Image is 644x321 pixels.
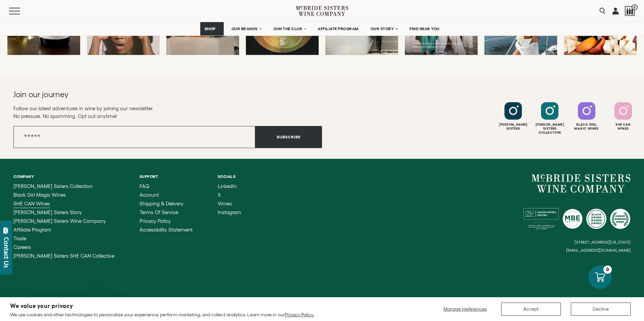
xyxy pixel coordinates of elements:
span: Black Girl Magic Wines [13,192,66,198]
button: Decline [571,303,631,316]
a: Follow Black Girl Magic Wines on Instagram Black GirlMagic Wines [569,102,604,131]
a: McBride Sisters SHE CAN Collective [13,253,114,259]
div: [PERSON_NAME] Sisters Collection [532,123,567,135]
a: Vimeo [218,201,241,206]
h2: Join our journey [13,89,291,100]
small: [EMAIL_ADDRESS][DOMAIN_NAME] [566,248,631,253]
span: Accessibility Statement [140,227,193,233]
a: FIND NEAR YOU [405,22,444,36]
a: McBride Sisters Collection [13,184,114,189]
button: Mobile Menu Trigger [9,8,33,14]
a: Privacy Policy [140,218,193,224]
span: OUR STORY [371,26,394,31]
button: Accept [501,303,561,316]
div: Black Girl Magic Wines [569,123,604,131]
div: Contact Us [3,237,10,268]
a: Privacy Policy. [285,312,314,317]
span: [PERSON_NAME] Sisters Collection [13,183,93,189]
span: Manage preferences [443,306,487,312]
a: LinkedIn [218,184,241,189]
a: Shipping & Delivery [140,201,193,206]
h2: We value your privacy [10,303,314,309]
div: [PERSON_NAME] Sisters [496,123,531,131]
span: Privacy Policy [140,218,171,224]
span: FIND NEAR YOU [410,26,440,31]
a: OUR BRANDS [227,22,266,36]
a: Trade [13,236,114,241]
input: Email [13,126,255,148]
a: Black Girl Magic Wines [13,192,114,198]
a: AFFILIATE PROGRAM [313,22,363,36]
span: Terms of Service [140,209,178,215]
a: Instagram [218,210,241,215]
span: [PERSON_NAME] Sisters Wine Company [13,218,106,224]
div: 0 [603,265,612,274]
span: FAQ [140,183,149,189]
span: AFFILIATE PROGRAM [318,26,359,31]
a: X [218,192,241,198]
span: [PERSON_NAME] Sisters Story [13,209,82,215]
span: LinkedIn [218,183,237,189]
a: McBride Sisters Wine Company [532,174,631,193]
span: OUR BRANDS [231,26,258,31]
a: Terms of Service [140,210,193,215]
span: X [218,192,221,198]
a: Careers [13,245,114,250]
span: Account [140,192,159,198]
a: Follow SHE CAN Wines on Instagram She CanWines [606,102,641,131]
a: OUR STORY [366,22,402,36]
a: Affiliate Program [13,227,114,233]
p: We use cookies and other technologies to personalize your experience, perform marketing, and coll... [10,312,314,318]
a: FAQ [140,184,193,189]
a: Follow McBride Sisters Collection on Instagram [PERSON_NAME] SistersCollection [532,102,567,135]
button: Manage preferences [439,303,491,316]
span: Vimeo [218,201,232,206]
span: 0 [632,4,638,10]
a: McBride Sisters Wine Company [13,218,114,224]
a: SHOP [200,22,224,36]
span: SHE CAN Wines [13,201,50,206]
small: [STREET_ADDRESS][US_STATE] [575,240,631,244]
span: [PERSON_NAME] Sisters SHE CAN Collective [13,253,114,259]
a: Account [140,192,193,198]
span: Trade [13,236,26,241]
a: SHE CAN Wines [13,201,114,206]
p: Follow our latest adventures in wine by joining our newsletter. No pressure. No spamming. Opt out... [13,105,322,120]
span: Shipping & Delivery [140,201,183,206]
a: McBride Sisters Story [13,210,114,215]
a: Follow McBride Sisters on Instagram [PERSON_NAME]Sisters [496,102,531,131]
span: SHOP [205,26,216,31]
div: She Can Wines [606,123,641,131]
a: JOIN THE CLUB [269,22,310,36]
button: Subscribe [255,126,322,148]
a: Accessibility Statement [140,227,193,233]
span: Careers [13,244,31,250]
span: Affiliate Program [13,227,51,233]
span: JOIN THE CLUB [273,26,302,31]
